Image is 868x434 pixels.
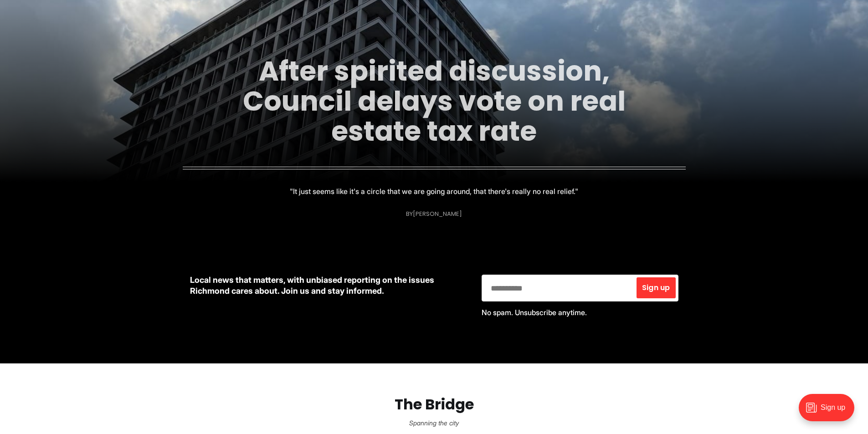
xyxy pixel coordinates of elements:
[413,209,462,218] a: [PERSON_NAME]
[642,284,670,291] span: Sign up
[290,185,578,198] p: "It just seems like it's a circle that we are going around, that there's really no real relief."
[15,417,853,429] p: Spanning the city
[637,277,675,298] button: Sign up
[15,396,853,413] h2: The Bridge
[482,308,587,317] span: No spam. Unsubscribe anytime.
[406,210,462,217] div: By
[243,52,626,150] a: After spirited discussion, Council delays vote on real estate tax rate
[190,275,467,296] p: Local news that matters, with unbiased reporting on the issues Richmond cares about. Join us and ...
[791,389,868,434] iframe: portal-trigger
